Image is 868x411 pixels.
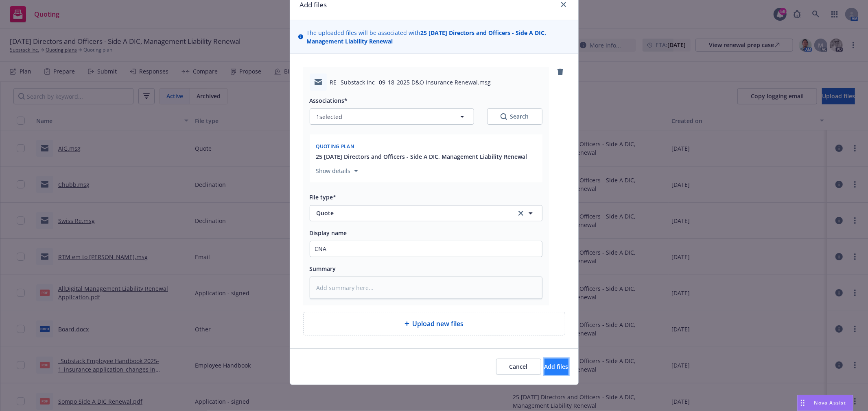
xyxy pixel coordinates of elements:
[313,166,361,176] button: Show details
[317,112,343,121] span: 1 selected
[306,29,546,45] strong: 25 [DATE] Directors and Officers - Side A DIC, Management Liability Renewal
[555,67,565,77] a: remove
[310,229,347,237] span: Display name
[496,359,541,375] button: Cancel
[487,108,542,125] button: SearchSearch
[544,363,568,370] span: Add files
[316,143,354,150] span: Quoting plan
[317,209,505,217] span: Quote
[310,205,542,221] button: Quoteclear selection
[310,108,474,125] button: 1selected
[797,395,853,411] button: Nova Assist
[798,395,808,411] div: Drag to move
[310,193,337,201] span: File type*
[814,399,846,406] span: Nova Assist
[310,241,542,257] input: Add display name here...
[303,312,565,335] div: Upload new files
[501,112,529,121] div: Search
[544,359,568,375] button: Add files
[316,152,527,161] button: 25 [DATE] Directors and Officers - Side A DIC, Management Liability Renewal
[516,208,526,218] a: clear selection
[501,113,507,120] svg: Search
[306,28,570,45] span: The uploaded files will be associated with
[310,97,348,104] span: Associations*
[413,319,464,329] span: Upload new files
[310,265,336,273] span: Summary
[330,78,491,87] span: RE_ Substack Inc_ 09_18_2025 D&O Insurance Renewal.msg
[509,363,528,370] span: Cancel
